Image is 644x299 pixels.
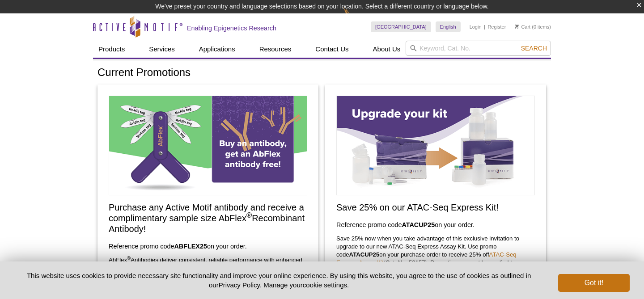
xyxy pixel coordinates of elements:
[109,202,307,234] h2: Purchase any Active Motif antibody and receive a complimentary sample size AbFlex Recombinant Ant...
[515,21,551,32] li: (0 items)
[515,24,530,30] a: Cart
[194,41,241,58] a: Applications
[436,21,461,32] a: English
[187,24,276,32] h2: Enabling Epigenetics Research
[484,21,485,32] li: |
[336,235,535,299] p: Save 25% now when you take advantage of this exclusive invitation to upgrade to our new ATAC-Seq ...
[127,255,131,261] sup: ®
[336,202,535,213] h2: Save 25% on our ATAC-Seq Express Kit!
[487,24,506,30] a: Register
[97,67,547,80] h1: Current Promotions
[558,274,630,292] button: Got it!
[518,44,550,52] button: Search
[406,41,551,56] input: Keyword, Cat. No.
[368,41,406,58] a: About Us
[93,41,130,58] a: Products
[144,41,180,58] a: Services
[219,281,260,289] a: Privacy Policy
[521,45,547,52] span: Search
[246,211,252,220] sup: ®
[14,271,543,290] p: This website uses cookies to provide necessary site functionality and improve your online experie...
[402,221,435,228] strong: ATACUP25
[303,281,347,289] button: cookie settings
[174,243,207,250] strong: ABFLEX25
[336,96,535,195] img: Save on ATAC-Seq Express Assay Kit
[515,24,519,29] img: Your Cart
[336,219,535,230] h3: Reference promo code on your order.
[109,96,307,195] img: Free Sample Size AbFlex Antibody
[254,41,297,58] a: Resources
[371,21,431,32] a: [GEOGRAPHIC_DATA]
[343,7,367,28] img: Change Here
[349,251,380,258] strong: ATACUP25
[310,41,354,58] a: Contact Us
[109,241,307,252] h3: Reference promo code on your order.
[470,24,482,30] a: Login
